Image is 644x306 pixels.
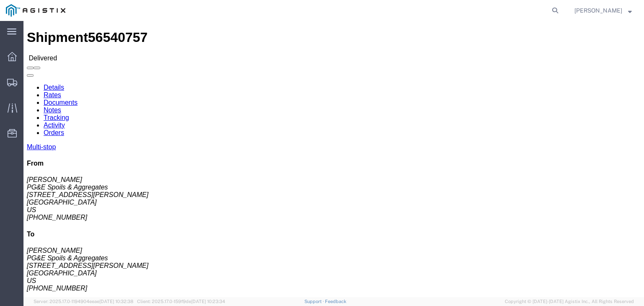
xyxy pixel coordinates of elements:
span: Server: 2025.17.0-1194904eeae [34,299,133,304]
span: Rochelle Manzoni [574,6,622,15]
iframe: FS Legacy Container [23,21,644,297]
img: logo [6,4,65,17]
button: [PERSON_NAME] [574,5,632,16]
span: Client: 2025.17.0-159f9de [137,299,225,304]
a: Feedback [325,299,346,304]
span: [DATE] 10:23:34 [191,299,225,304]
span: Copyright © [DATE]-[DATE] Agistix Inc., All Rights Reserved [505,298,634,305]
a: Support [304,299,325,304]
span: [DATE] 10:32:38 [99,299,133,304]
